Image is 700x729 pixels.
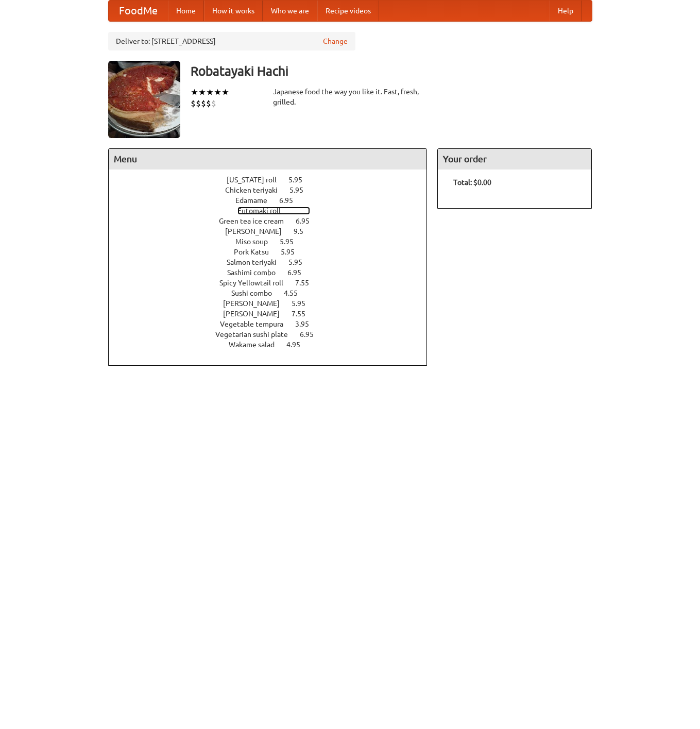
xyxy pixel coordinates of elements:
a: Miso soup 5.95 [235,238,313,246]
span: Salmon teriyaki [227,258,287,266]
a: Salmon teriyaki 5.95 [227,258,321,266]
span: Sushi combo [231,289,282,297]
div: Deliver to: [STREET_ADDRESS] [108,32,355,50]
h3: Robatayaki Hachi [191,61,592,81]
span: Miso soup [235,238,278,246]
a: Edamame 6.95 [235,196,312,205]
span: Vegetarian sushi plate [215,330,298,338]
li: ★ [221,87,229,98]
a: Vegetarian sushi plate 6.95 [215,330,333,338]
span: Futomaki roll [237,207,291,215]
span: 6.95 [279,196,303,205]
a: Sashimi combo 6.95 [227,268,320,277]
a: Change [323,36,348,46]
span: Vegetable tempura [220,320,294,328]
li: ★ [198,87,206,98]
span: 9.5 [294,227,314,235]
a: Who we are [263,1,317,21]
span: 5.95 [292,299,316,308]
li: ★ [206,87,214,98]
a: [PERSON_NAME] 7.55 [223,310,325,318]
span: [US_STATE] roll [227,176,287,184]
span: Edamame [235,196,278,205]
span: [PERSON_NAME] [223,310,290,318]
h4: Menu [109,149,427,169]
span: Spicy Yellowtail roll [219,279,294,287]
a: Sushi combo 4.55 [231,289,317,297]
li: $ [196,98,201,109]
li: $ [201,98,206,109]
li: $ [206,98,211,109]
a: [PERSON_NAME] 9.5 [225,227,322,235]
span: 5.95 [288,176,313,184]
img: angular.jpg [108,61,180,138]
span: Sashimi combo [227,268,286,277]
span: Pork Katsu [234,248,279,256]
a: Recipe videos [317,1,379,21]
span: 6.95 [287,268,312,277]
li: ★ [191,87,198,98]
span: 7.55 [295,279,319,287]
span: 3.95 [295,320,319,328]
span: Wakame salad [229,341,285,349]
a: Help [550,1,582,21]
a: FoodMe [109,1,168,21]
span: Green tea ice cream [219,217,294,225]
a: Vegetable tempura 3.95 [220,320,328,328]
li: $ [211,98,216,109]
span: 7.55 [292,310,316,318]
a: Pork Katsu 5.95 [234,248,314,256]
div: Japanese food the way you like it. Fast, fresh, grilled. [273,87,428,107]
span: 4.95 [286,341,311,349]
li: ★ [214,87,221,98]
span: [PERSON_NAME] [225,227,292,235]
span: 4.55 [284,289,308,297]
a: Home [168,1,204,21]
a: Spicy Yellowtail roll 7.55 [219,279,328,287]
span: 5.95 [280,238,304,246]
a: Futomaki roll [237,207,310,215]
span: 5.95 [281,248,305,256]
a: Green tea ice cream 6.95 [219,217,329,225]
span: [PERSON_NAME] [223,299,290,308]
a: How it works [204,1,263,21]
span: 6.95 [300,330,324,338]
span: 5.95 [289,186,314,194]
li: $ [191,98,196,109]
span: Chicken teriyaki [225,186,288,194]
a: [PERSON_NAME] 5.95 [223,299,325,308]
a: [US_STATE] roll 5.95 [227,176,321,184]
h4: Your order [438,149,591,169]
span: 6.95 [296,217,320,225]
b: Total: $0.00 [453,178,491,187]
a: Chicken teriyaki 5.95 [225,186,322,194]
span: 5.95 [288,258,313,266]
a: Wakame salad 4.95 [229,341,319,349]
